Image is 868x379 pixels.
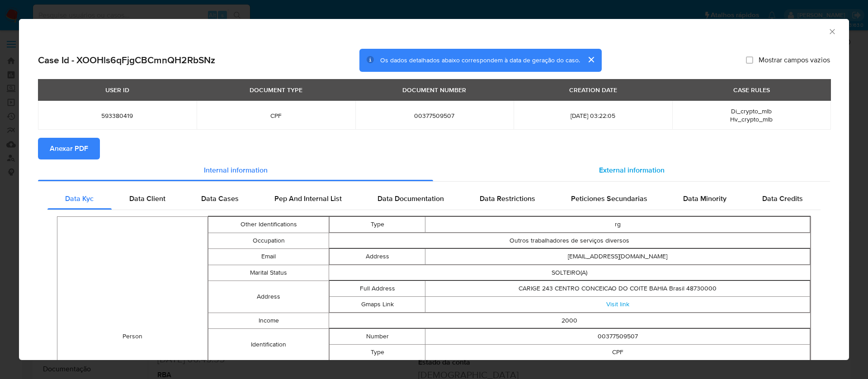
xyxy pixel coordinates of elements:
span: Data Kyc [65,193,94,204]
td: [EMAIL_ADDRESS][DOMAIN_NAME] [425,248,810,264]
span: Data Documentation [377,193,444,204]
td: Type [329,344,425,360]
div: USER ID [100,82,135,98]
span: Data Credits [762,193,803,204]
span: Peticiones Secundarias [571,193,647,204]
span: Pep And Internal List [274,193,342,204]
td: 2000 [329,313,810,328]
td: Occupation [208,233,329,248]
td: CARIGE 243 CENTRO CONCEICAO DO COITE BAHIA Brasil 48730000 [425,281,810,296]
div: Detailed internal info [47,188,821,210]
div: CASE RULES [728,82,775,98]
span: 593380419 [49,112,186,120]
span: Data Minority [683,193,726,204]
span: Data Client [129,193,165,204]
td: Number [329,328,425,344]
span: Anexar PDF [50,139,88,159]
span: Os dados detalhados abaixo correspondem à data de geração do caso. [380,56,580,65]
span: Mostrar campos vazios [759,56,830,65]
td: Address [329,248,425,264]
td: rg [425,216,810,232]
div: closure-recommendation-modal [19,19,849,360]
td: Address [208,281,329,313]
div: DOCUMENT NUMBER [397,82,472,98]
button: cerrar [580,49,602,70]
h2: Case Id - XOOHls6qFjgCBCmnQH2RbSNz [38,54,215,66]
td: CPF [425,344,810,360]
div: Detailed info [38,159,830,181]
a: Visit link [606,299,629,309]
td: Other Identifications [208,216,329,233]
span: Di_crypto_mlb [731,107,772,116]
span: [DATE] 03:22:05 [524,112,661,120]
td: 00377509507 [425,328,810,344]
div: CREATION DATE [564,82,623,98]
button: Anexar PDF [38,138,100,159]
span: Data Restrictions [480,193,535,204]
div: DOCUMENT TYPE [244,82,308,98]
td: Gmaps Link [329,296,425,312]
td: Income [208,313,329,328]
td: Outros trabalhadores de serviços diversos [329,233,810,248]
td: Type [329,216,425,232]
input: Mostrar campos vazios [746,56,753,64]
td: Marital Status [208,265,329,281]
span: 00377509507 [366,112,503,120]
span: Hv_crypto_mlb [730,115,773,124]
td: SOLTEIRO(A) [329,265,810,281]
td: Identification [208,328,329,360]
button: Fechar a janela [828,27,836,35]
span: Internal information [204,165,268,175]
td: Full Address [329,281,425,296]
td: Email [208,248,329,265]
span: Data Cases [201,193,239,204]
span: External information [599,165,665,175]
span: CPF [208,112,344,120]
